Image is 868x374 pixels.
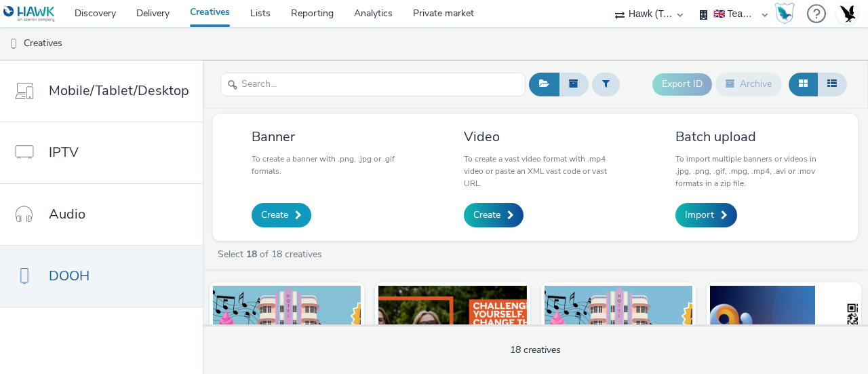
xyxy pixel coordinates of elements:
a: Select of 18 creatives [216,248,328,261]
button: Archive [715,73,782,96]
button: Export ID [652,73,712,95]
span: Create [473,208,500,222]
span: Create [261,208,288,222]
span: Audio [49,204,85,224]
h3: Batch upload [675,128,819,146]
a: Create [252,203,311,227]
span: Mobile/Tablet/Desktop [49,81,189,100]
a: Import [675,203,737,227]
button: Grid [789,73,818,96]
img: Hawk Academy [774,3,795,24]
button: Table [817,73,847,96]
a: Hawk Academy [774,3,800,24]
strong: 18 [246,248,257,261]
h3: Banner [252,128,395,146]
span: DOOH [49,266,90,286]
img: undefined Logo [3,5,56,22]
img: dooh [7,37,20,51]
img: Account UK [837,3,857,24]
p: To import multiple banners or videos in .jpg, .png, .gif, .mpg, .mp4, .avi or .mov formats in a z... [675,153,819,189]
a: Create [464,203,524,227]
p: To create a banner with .png, .jpg or .gif formats. [252,153,395,177]
span: Import [685,208,714,222]
h3: Video [464,128,608,146]
p: To create a vast video format with .mp4 video or paste an XML vast code or vast URL. [464,153,608,189]
span: IPTV [49,143,79,162]
span: 18 creatives [510,343,561,356]
input: Search... [220,73,526,96]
